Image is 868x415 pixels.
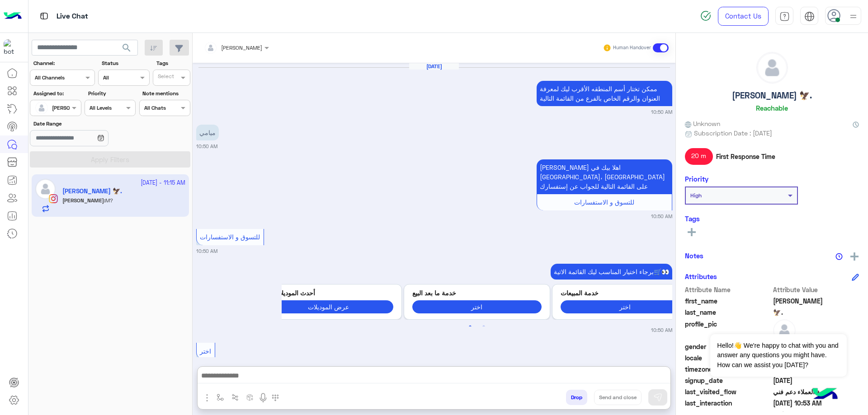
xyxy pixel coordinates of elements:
[228,390,243,405] button: Trigger scenario
[850,252,859,261] img: add
[33,89,80,98] label: Assigned to:
[213,390,228,405] button: select flow
[685,387,771,396] span: last_visited_flow
[200,347,211,355] span: اختر
[30,151,190,168] button: Apply Filters
[200,233,260,241] span: للتسوق و الاستفسارات
[551,264,672,280] p: 7/10/2025, 10:50 AM
[613,44,651,51] small: Human Handover
[409,63,459,70] h6: [DATE]
[685,376,771,385] span: signup_date
[217,394,224,401] img: select flow
[718,7,769,26] a: Contact Us
[574,198,634,206] span: للتسوق و الاستفسارات
[196,125,219,140] p: 7/10/2025, 10:50 AM
[264,300,393,313] button: عرض الموديلات
[685,296,771,306] span: first_name
[773,308,859,317] span: 🦅.
[561,288,690,298] p: خدمة المبيعات
[773,376,859,385] span: 2025-10-07T07:49:51.077Z
[35,102,48,114] img: defaultAdmin.png
[685,398,771,408] span: last_interaction
[243,390,258,405] button: create order
[196,143,217,150] small: 10:50 AM
[685,214,859,223] h6: Tags
[685,148,713,164] span: 20 m
[773,285,859,294] span: Attribute Value
[4,39,20,56] img: 713415422032625
[272,394,279,401] img: make a call
[773,296,859,306] span: ABDULRAHMAN
[594,390,642,405] button: Send and close
[231,394,239,401] img: Trigger scenario
[651,213,672,220] small: 10:50 AM
[33,59,94,67] label: Channel:
[412,300,542,313] button: اختر
[848,11,859,22] img: profile
[651,326,672,334] small: 10:50 AM
[142,89,189,98] label: Note mentions
[221,44,262,51] span: [PERSON_NAME]
[651,108,672,116] small: 10:50 AM
[809,379,841,410] img: hulul-logo.png
[685,272,717,280] h6: Attributes
[685,308,771,317] span: last_name
[779,11,790,22] img: tab
[258,392,269,403] img: send voice note
[561,300,690,313] button: اختر
[773,398,859,408] span: 2025-10-07T07:53:53.664Z
[566,390,587,405] button: Drop
[466,322,475,331] button: 1 of 2
[88,89,135,98] label: Priority
[412,288,542,298] p: خدمة ما بعد البيع
[685,119,720,128] span: Unknown
[835,253,843,260] img: notes
[102,59,148,67] label: Status
[685,364,771,374] span: timezone
[773,387,859,396] span: خدمة العملاء دعم فني
[196,247,217,255] small: 10:50 AM
[685,342,771,351] span: gender
[156,59,189,67] label: Tags
[757,52,788,83] img: defaultAdmin.png
[4,7,22,26] img: Logo
[57,10,88,23] p: Live Chat
[804,11,815,22] img: tab
[156,72,174,83] div: Select
[685,353,771,363] span: locale
[685,319,771,340] span: profile_pic
[700,10,711,21] img: spinner
[756,104,788,112] h6: Reachable
[775,7,793,26] a: tab
[685,175,708,183] h6: Priority
[537,159,672,194] p: 7/10/2025, 10:50 AM
[710,334,846,377] span: Hello!👋 We're happy to chat with you and answer any questions you might have. How can we assist y...
[246,394,254,401] img: create order
[479,322,488,331] button: 2 of 2
[694,128,772,138] span: Subscription Date : [DATE]
[685,252,703,260] h6: Notes
[685,285,771,294] span: Attribute Name
[33,120,135,128] label: Date Range
[264,288,393,298] p: أحدث الموديلات 👕
[537,81,672,106] p: 7/10/2025, 10:50 AM
[121,42,132,53] span: search
[202,392,212,403] img: send attachment
[116,40,138,59] button: search
[716,152,775,161] span: First Response Time
[38,10,50,22] img: tab
[690,192,702,199] b: High
[653,393,662,402] img: send message
[732,90,812,101] h5: [PERSON_NAME] 🦅.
